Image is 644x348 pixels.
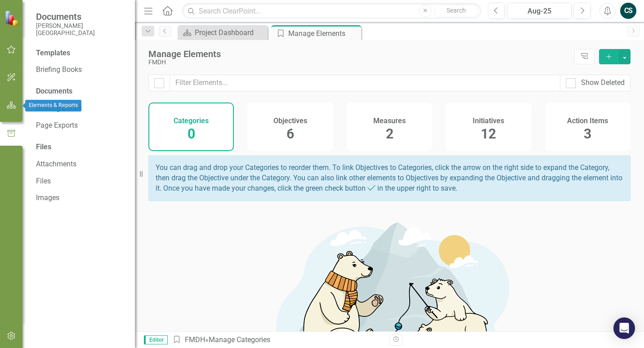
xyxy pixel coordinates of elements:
[36,11,126,22] span: Documents
[180,27,265,38] a: Project Dashboard
[36,65,126,75] a: Briefing Books
[286,126,294,142] span: 6
[36,176,126,187] a: Files
[4,10,20,26] img: ClearPoint Strategy
[25,100,81,112] div: Elements & Reports
[584,126,591,142] span: 3
[36,48,126,58] div: Templates
[510,6,568,17] div: Aug-25
[620,3,636,19] button: CS
[481,126,496,142] span: 12
[613,317,635,339] div: Open Intercom Messenger
[148,49,570,59] div: Manage Elements
[174,117,209,125] h4: Categories
[434,4,479,17] button: Search
[447,7,466,14] span: Search
[172,335,383,345] div: » Manage Categories
[144,335,168,344] span: Editor
[148,59,570,66] div: FMDH
[36,86,126,97] div: Documents
[36,22,126,37] small: [PERSON_NAME][GEOGRAPHIC_DATA]
[36,159,126,170] a: Attachments
[148,156,631,201] div: You can drag and drop your Categories to reorder them. To link Objectives to Categories, click th...
[567,117,608,125] h4: Action Items
[36,142,126,152] div: Files
[273,117,307,125] h4: Objectives
[36,193,126,203] a: Images
[373,117,406,125] h4: Measures
[581,78,625,88] div: Show Deleted
[507,3,572,19] button: Aug-25
[288,28,359,39] div: Manage Elements
[36,120,126,131] a: Page Exports
[473,117,504,125] h4: Initiatives
[195,27,265,38] div: Project Dashboard
[185,335,205,344] a: FMDH
[386,126,394,142] span: 2
[188,126,195,142] span: 0
[170,75,560,91] input: Filter Elements...
[182,3,481,19] input: Search ClearPoint...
